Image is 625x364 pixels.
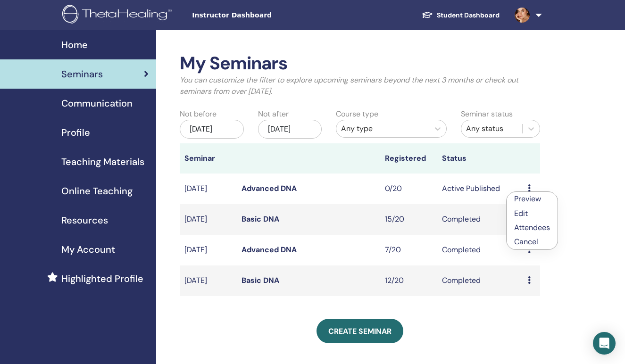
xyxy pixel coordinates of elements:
a: Attendees [514,223,550,232]
div: Open Intercom Messenger [593,332,616,355]
td: Completed [437,265,523,296]
td: Completed [437,204,523,235]
label: Seminar status [461,108,513,120]
span: Seminars [61,67,103,81]
td: [DATE] [180,204,237,235]
span: Highlighted Profile [61,272,143,286]
td: 0/20 [380,174,437,204]
span: Resources [61,213,108,227]
a: Preview [514,194,541,204]
div: [DATE] [180,120,243,139]
a: Create seminar [317,319,403,343]
span: Communication [61,96,133,110]
a: Student Dashboard [414,7,507,24]
span: Instructor Dashboard [192,10,333,20]
td: [DATE] [180,235,237,265]
img: graduation-cap-white.svg [422,11,433,19]
div: Any type [341,123,424,134]
a: Edit [514,208,528,218]
td: 15/20 [380,204,437,235]
p: Cancel [514,236,550,248]
span: Profile [61,125,90,140]
h2: My Seminars [180,53,540,74]
td: 12/20 [380,265,437,296]
label: Not after [258,108,289,120]
a: Advanced DNA [242,245,297,255]
label: Course type [336,108,378,120]
div: Any status [466,123,517,134]
img: logo.png [62,5,175,26]
span: Online Teaching [61,184,133,198]
p: You can customize the filter to explore upcoming seminars beyond the next 3 months or check out s... [180,74,540,97]
td: [DATE] [180,265,237,296]
span: My Account [61,242,115,256]
td: Active Published [437,174,523,204]
div: [DATE] [258,120,322,139]
img: default.jpg [515,8,530,23]
th: Registered [380,143,437,174]
th: Seminar [180,143,237,174]
a: Basic DNA [242,214,279,224]
a: Advanced DNA [242,183,297,193]
td: Completed [437,235,523,265]
label: Not before [180,108,217,120]
span: Teaching Materials [61,155,144,169]
th: Status [437,143,523,174]
td: [DATE] [180,174,237,204]
span: Create seminar [328,326,392,336]
td: 7/20 [380,235,437,265]
span: Home [61,38,88,52]
a: Basic DNA [242,275,279,285]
